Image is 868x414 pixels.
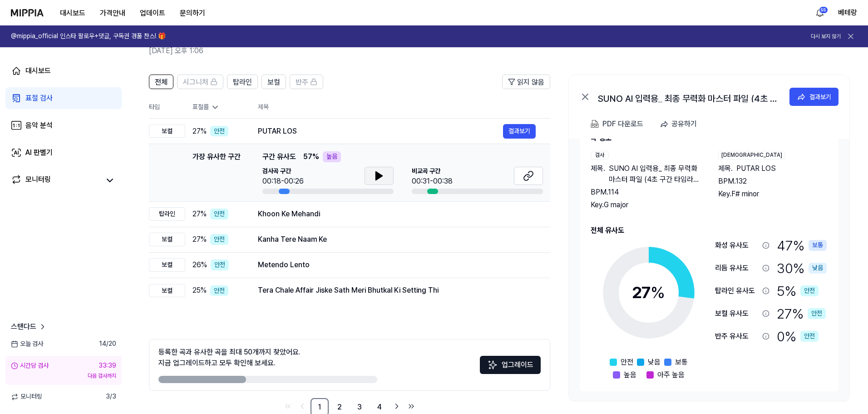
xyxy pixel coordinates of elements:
div: 낮음 [809,263,827,274]
div: 27 % [777,304,826,323]
span: 전체 [155,77,168,88]
div: 55 [819,6,828,14]
img: 알림 [814,7,825,18]
img: logo [11,9,44,16]
div: 모니터링 [25,174,51,187]
span: 27 % [192,234,207,245]
button: 문의하기 [173,4,212,22]
div: 30 % [777,259,827,278]
div: 반주 유사도 [715,331,759,342]
a: 모니터링 [11,174,100,187]
button: 가격안내 [93,4,133,22]
h2: [DATE] 오후 1:06 [149,45,798,56]
div: Kanha Tere Naam Ke [258,234,536,245]
a: Sparkles업그레이드 [480,364,541,372]
th: 타입 [149,96,185,119]
button: 베테랑 [838,7,857,18]
div: 보컬 [149,258,185,272]
div: 보컬 [149,284,185,298]
span: % [651,283,665,302]
div: PDF 다운로드 [602,118,643,130]
span: 오늘 검사 [11,339,43,349]
div: 27 [632,280,665,305]
span: 검사곡 구간 [262,167,304,176]
div: 안전 [210,209,228,219]
span: 모니터링 [11,392,42,401]
div: BPM. 114 [591,187,700,198]
button: 결과보기 [503,124,536,139]
span: 제목 . [591,163,605,185]
img: Sparkles [487,359,498,370]
button: 시그니처 [177,75,223,89]
div: BPM. 132 [718,176,828,187]
a: AI 판별기 [5,142,122,164]
button: 알림55 [813,5,827,20]
button: 읽지 않음 [502,75,550,89]
span: 탑라인 [233,77,252,88]
div: [DEMOGRAPHIC_DATA] [718,151,785,160]
div: Key. F# minor [718,189,828,200]
a: Go to next page [390,400,403,413]
span: 25 % [192,285,207,296]
div: 안전 [800,285,819,296]
button: 업그레이드 [480,356,541,374]
span: 높음 [624,369,636,380]
span: 제목 . [718,163,733,174]
div: 안전 [800,331,819,342]
a: 대시보드 [5,60,122,82]
div: 가장 유사한 구간 [192,151,241,194]
a: 스탠다드 [11,321,47,332]
span: 반주 [296,77,308,88]
div: AI 판별기 [25,147,53,158]
div: 리듬 유사도 [715,263,759,274]
div: 보컬 [149,233,185,246]
div: 5 % [777,281,819,300]
h2: 전체 유사도 [591,225,828,236]
button: 공유하기 [656,115,704,133]
h1: @mippia_official 인스타 팔로우+댓글, 구독권 경품 찬스! 🎁 [11,32,166,41]
div: 안전 [210,285,228,296]
button: 전체 [149,75,173,89]
span: 57 % [303,151,319,162]
div: 검사 [591,151,609,160]
img: PDF Download [591,120,599,128]
div: 높음 [323,151,341,162]
div: Tera Chale Affair Jiske Sath Meri Bhutkal Ki Setting Thi [258,285,536,296]
div: 대시보드 [25,65,51,76]
span: 낮음 [648,357,661,368]
div: PUTAR LOS [258,126,503,137]
div: 보컬 유사도 [715,308,759,319]
div: 표절률 [192,103,243,112]
div: 표절 검사 [25,93,53,104]
span: SUNO AI 입력용_ 최종 무력화 마스터 파일 (4초 구간 타임라인 붕 [609,163,700,185]
div: SUNO AI 입력용_ 최종 무력화 마스터 파일 (4초 구간 타임라인 붕 [598,91,779,102]
div: Khoon Ke Mehandi [258,209,536,219]
div: 보컬 [149,125,185,138]
a: Go to previous page [296,400,309,413]
span: 안전 [621,357,633,368]
button: 탑라인 [227,75,258,89]
th: 제목 [258,96,550,118]
button: 대시보드 [53,4,93,22]
a: 음악 분석 [5,115,122,136]
span: 아주 높음 [657,369,685,380]
div: 화성 유사도 [715,240,759,251]
a: 곡 정보검사제목.SUNO AI 입력용_ 최종 무력화 마스터 파일 (4초 구간 타임라인 붕BPM.114Key.G major[DEMOGRAPHIC_DATA]제목.PUTAR LOS... [569,139,849,400]
div: 안전 [211,259,229,270]
span: 비교곡 구간 [412,167,453,176]
div: 47 % [777,236,827,255]
span: 스탠다드 [11,321,36,332]
span: PUTAR LOS [736,163,776,174]
span: 3 / 3 [106,392,116,401]
span: 27 % [192,126,207,137]
div: 0 % [777,327,819,346]
div: 33:39 [99,361,116,370]
div: 시간당 검사 [11,361,49,370]
div: 안전 [808,308,826,319]
a: 업데이트 [133,0,173,25]
div: 음악 분석 [25,120,53,131]
button: 보컬 [261,75,286,89]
